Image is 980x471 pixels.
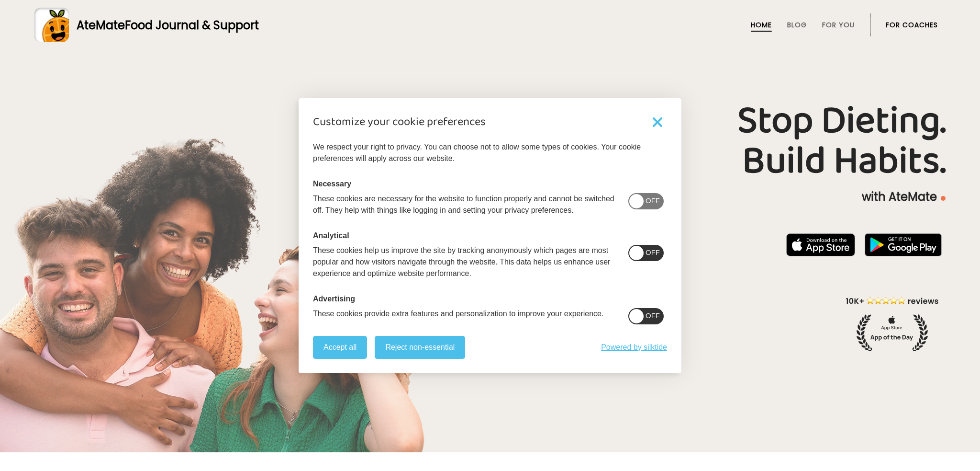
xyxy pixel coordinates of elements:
[786,233,855,256] img: badge-download-apple.svg
[125,17,259,33] span: Food Journal & Support
[313,141,667,164] p: We respect your right to privacy. You can choose not to allow some types of cookies. Your cookie ...
[69,17,259,34] div: AteMate
[34,101,946,182] h1: Stop Dieting. Build Habits.
[646,311,660,320] span: Off
[839,295,946,351] img: home-hero-appoftheday.png
[313,180,351,188] legend: Necessary
[313,308,603,320] p: These cookies provide extra features and personalization to improve your experience.
[601,343,667,352] a: Get this banner for free
[375,336,465,359] button: Reject non-essential
[886,21,938,29] a: For Coaches
[822,21,855,29] a: For You
[751,21,772,29] a: Home
[313,336,367,359] button: Accept all cookies
[313,116,486,128] h1: Customize your cookie preferences
[865,233,942,256] img: badge-download-google.png
[787,21,807,29] a: Blog
[313,193,617,216] p: These cookies are necessary for the website to function properly and cannot be switched off. They...
[646,196,660,205] span: Off
[313,231,349,240] legend: Analytical
[313,295,355,303] legend: Advertising
[648,113,667,132] button: Toggle preferences
[313,245,617,279] p: These cookies help us improve the site by tracking anonymously which pages are most popular and h...
[34,8,946,42] a: AteMateFood Journal & Support
[646,248,660,256] span: Off
[34,189,946,205] p: with AteMate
